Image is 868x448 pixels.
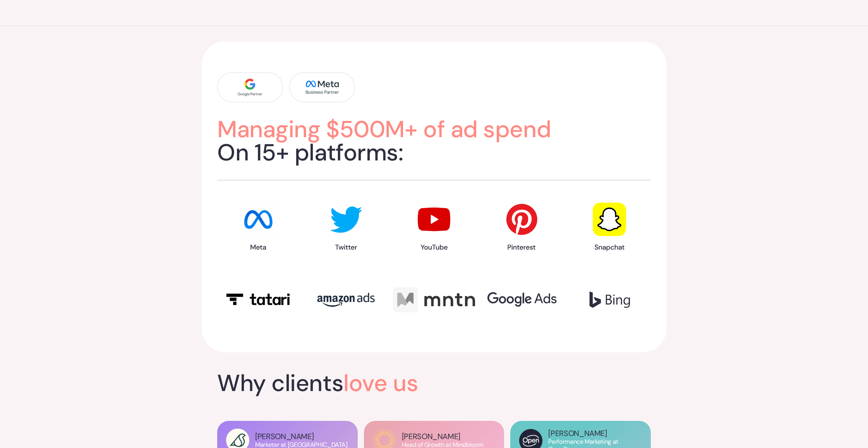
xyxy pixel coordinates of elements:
[239,200,278,252] img: meta icon
[217,372,651,395] h2: Why clients
[327,200,365,252] img: Twitter icon
[402,432,484,441] p: [PERSON_NAME]
[415,200,453,252] img: Youtube icon
[255,432,348,441] p: [PERSON_NAME]
[589,291,630,308] img: Bing icon
[487,292,557,307] img: Google ads logo
[343,368,418,398] span: love us
[217,118,651,164] h2: On 15+ platforms:
[548,429,648,438] p: [PERSON_NAME]
[217,114,551,145] span: Managing $500M+ of ad spend
[503,200,541,252] img: Pinterest icon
